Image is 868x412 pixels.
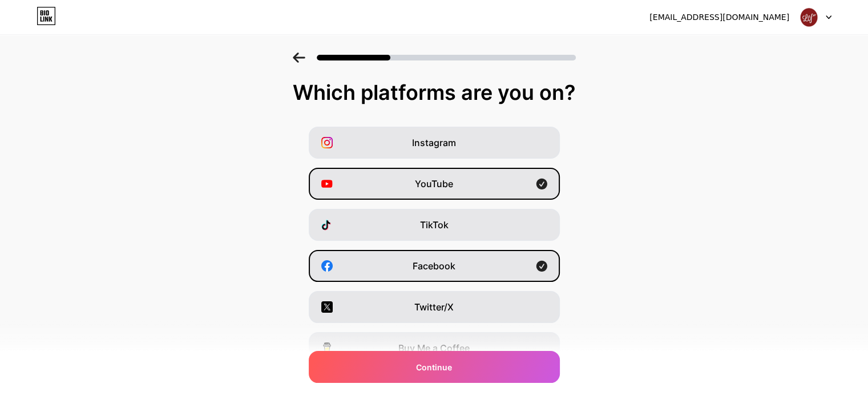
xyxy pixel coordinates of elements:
[649,11,789,23] div: [EMAIL_ADDRESS][DOMAIN_NAME]
[413,382,455,396] span: Snapchat
[415,177,453,191] span: YouTube
[420,218,449,232] span: TikTok
[398,341,470,355] span: Buy Me a Coffee
[413,259,455,273] span: Facebook
[416,361,452,373] span: Continue
[11,81,857,104] div: Which platforms are you on?
[414,300,454,314] span: Twitter/X
[798,6,819,28] img: lynchcreek
[412,136,456,150] span: Instagram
